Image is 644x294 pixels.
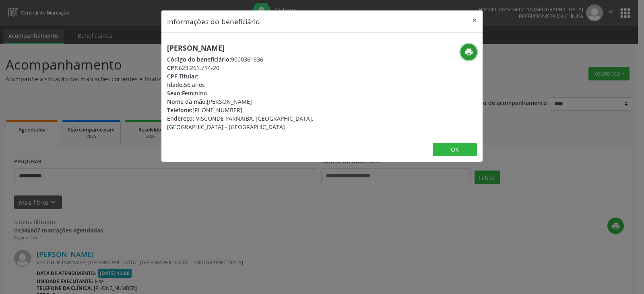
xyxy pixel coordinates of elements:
[464,47,473,56] i: print
[167,72,370,80] div: --
[167,64,370,72] div: 623.261.714-20
[167,89,370,97] div: Feminino
[460,44,477,60] button: print
[167,44,370,52] h5: [PERSON_NAME]
[167,115,194,122] span: Endereço:
[167,106,370,114] div: [PHONE_NUMBER]
[466,10,483,30] button: Close
[167,106,192,114] span: Telefone:
[167,115,313,131] span: VISCONDE PARNAIBA, [GEOGRAPHIC_DATA], [GEOGRAPHIC_DATA] - [GEOGRAPHIC_DATA]
[167,72,198,80] span: CPF Titular:
[167,97,370,106] div: [PERSON_NAME]
[167,98,207,105] span: Nome da mãe:
[167,89,182,97] span: Sexo:
[433,143,477,156] button: OK
[167,81,184,88] span: Idade:
[167,80,370,89] div: 56 anos
[167,64,179,72] span: CPF:
[167,56,231,63] span: Código do beneficiário:
[167,16,260,27] h5: Informações do beneficiário
[167,55,370,64] div: 9000361936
